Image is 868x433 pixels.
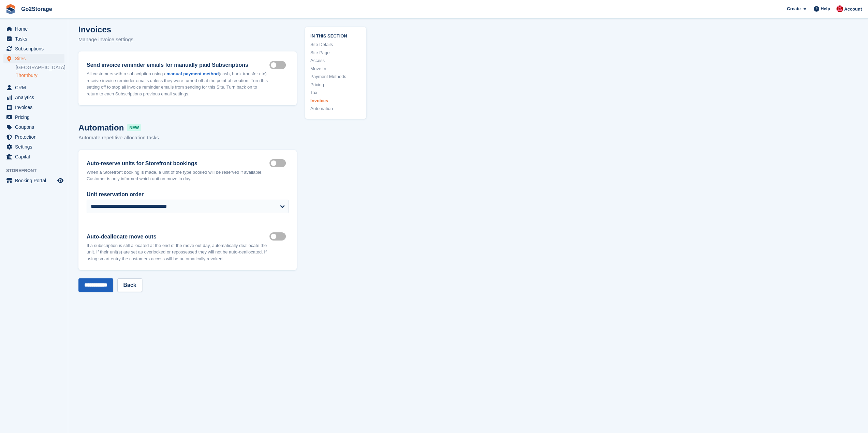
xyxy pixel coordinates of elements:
a: menu [3,34,64,44]
span: Tasks [15,34,56,44]
a: manual payment method [166,71,219,76]
a: menu [3,132,64,142]
h2: Invoices [78,24,297,36]
img: James Pearson [836,5,843,12]
span: Help [821,5,830,12]
p: Automate repetitive allocation tasks. [78,134,297,142]
label: Manual invoice mailers on [269,64,289,65]
span: Sites [15,54,56,63]
span: Subscriptions [15,44,56,53]
a: Automation [310,105,361,112]
a: Site Page [310,49,361,56]
span: CRM [15,83,56,92]
span: Invoices [15,103,56,112]
p: When a Storefront booking is made, a unit of the type booked will be reserved if available. Custo... [87,169,269,182]
label: Auto-deallocate move outs [87,233,269,241]
p: Manage invoice settings. [78,36,297,44]
a: menu [3,44,64,53]
a: Pricing [310,81,361,88]
a: Preview store [56,176,64,185]
p: If a subscription is still allocated at the end of the move out day, automatically deallocate the... [87,242,269,262]
span: Account [844,6,862,13]
span: In this section [310,32,361,38]
label: Auto reserve on storefront [269,163,289,164]
a: Access [310,57,361,64]
a: menu [3,24,64,34]
a: menu [3,54,64,63]
span: Pricing [15,112,56,122]
a: menu [3,103,64,112]
span: Capital [15,152,56,161]
a: menu [3,83,64,92]
img: stora-icon-8386f47178a22dfd0bd8f6a31ec36ba5ce8667c1dd55bd0f319d3a0aa187defe.svg [5,4,16,14]
span: Coupons [15,122,56,132]
span: Create [787,5,800,12]
a: Invoices [310,97,361,104]
span: Booking Portal [15,176,56,185]
label: Auto-reserve units for Storefront bookings [87,159,269,168]
label: Auto deallocate move outs [269,236,289,237]
a: Go2Storage [18,3,55,15]
a: Payment Methods [310,73,361,80]
span: Storefront [6,167,68,174]
a: Move In [310,65,361,72]
a: Back [117,278,142,292]
a: menu [3,176,64,185]
span: NEW [127,124,141,131]
a: Site Details [310,41,361,48]
a: menu [3,112,64,122]
h2: Automation [78,122,297,134]
span: Settings [15,142,56,152]
span: Analytics [15,93,56,102]
a: menu [3,142,64,152]
a: menu [3,152,64,161]
label: Unit reservation order [87,190,289,199]
a: Tax [310,89,361,96]
p: All customers with a subscription using a (cash, bank transfer etc) receive invoice reminder emai... [87,71,269,97]
a: [GEOGRAPHIC_DATA] [16,64,64,71]
a: menu [3,93,64,102]
a: menu [3,122,64,132]
span: Protection [15,132,56,142]
label: Send invoice reminder emails for manually paid Subscriptions [87,61,269,69]
span: Home [15,24,56,34]
a: Thornbury [16,72,64,79]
